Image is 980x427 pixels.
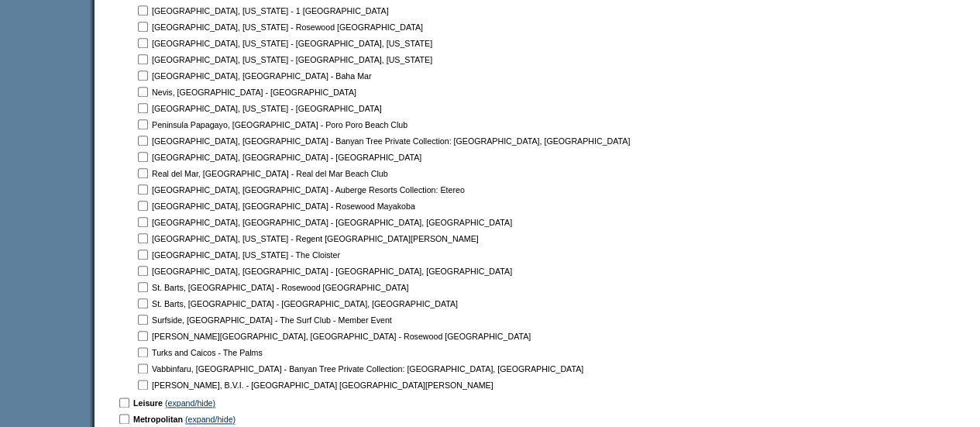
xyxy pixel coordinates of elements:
[152,150,630,164] td: [GEOGRAPHIC_DATA], [GEOGRAPHIC_DATA] - [GEOGRAPHIC_DATA]
[152,377,630,392] td: [PERSON_NAME], B.V.I. - [GEOGRAPHIC_DATA] [GEOGRAPHIC_DATA][PERSON_NAME]
[152,182,630,197] td: [GEOGRAPHIC_DATA], [GEOGRAPHIC_DATA] - Auberge Resorts Collection: Etereo
[152,280,630,294] td: St. Barts, [GEOGRAPHIC_DATA] - Rosewood [GEOGRAPHIC_DATA]
[133,398,163,408] b: Leisure
[152,52,630,67] td: [GEOGRAPHIC_DATA], [US_STATE] - [GEOGRAPHIC_DATA], [US_STATE]
[152,231,630,246] td: [GEOGRAPHIC_DATA], [US_STATE] - Regent [GEOGRAPHIC_DATA][PERSON_NAME]
[152,312,630,327] td: Surfside, [GEOGRAPHIC_DATA] - The Surf Club - Member Event
[152,133,630,148] td: [GEOGRAPHIC_DATA], [GEOGRAPHIC_DATA] - Banyan Tree Private Collection: [GEOGRAPHIC_DATA], [GEOGRA...
[152,166,630,181] td: Real del Mar, [GEOGRAPHIC_DATA] - Real del Mar Beach Club
[185,415,236,424] a: (expand/hide)
[152,101,630,115] td: [GEOGRAPHIC_DATA], [US_STATE] - [GEOGRAPHIC_DATA]
[152,198,630,213] td: [GEOGRAPHIC_DATA], [GEOGRAPHIC_DATA] - Rosewood Mayakoba
[152,329,630,343] td: [PERSON_NAME][GEOGRAPHIC_DATA], [GEOGRAPHIC_DATA] - Rosewood [GEOGRAPHIC_DATA]
[152,68,630,83] td: [GEOGRAPHIC_DATA], [GEOGRAPHIC_DATA] - Baha Mar
[152,361,630,376] td: Vabbinfaru, [GEOGRAPHIC_DATA] - Banyan Tree Private Collection: [GEOGRAPHIC_DATA], [GEOGRAPHIC_DATA]
[152,36,630,50] td: [GEOGRAPHIC_DATA], [US_STATE] - [GEOGRAPHIC_DATA], [US_STATE]
[152,3,630,18] td: [GEOGRAPHIC_DATA], [US_STATE] - 1 [GEOGRAPHIC_DATA]
[152,19,630,34] td: [GEOGRAPHIC_DATA], [US_STATE] - Rosewood [GEOGRAPHIC_DATA]
[133,415,183,424] b: Metropolitan
[152,117,630,132] td: Peninsula Papagayo, [GEOGRAPHIC_DATA] - Poro Poro Beach Club
[152,345,630,360] td: Turks and Caicos - The Palms
[152,84,630,99] td: Nevis, [GEOGRAPHIC_DATA] - [GEOGRAPHIC_DATA]
[152,247,630,262] td: [GEOGRAPHIC_DATA], [US_STATE] - The Cloister
[152,215,630,229] td: [GEOGRAPHIC_DATA], [GEOGRAPHIC_DATA] - [GEOGRAPHIC_DATA], [GEOGRAPHIC_DATA]
[152,263,630,278] td: [GEOGRAPHIC_DATA], [GEOGRAPHIC_DATA] - [GEOGRAPHIC_DATA], [GEOGRAPHIC_DATA]
[152,296,630,311] td: St. Barts, [GEOGRAPHIC_DATA] - [GEOGRAPHIC_DATA], [GEOGRAPHIC_DATA]
[165,398,215,408] a: (expand/hide)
